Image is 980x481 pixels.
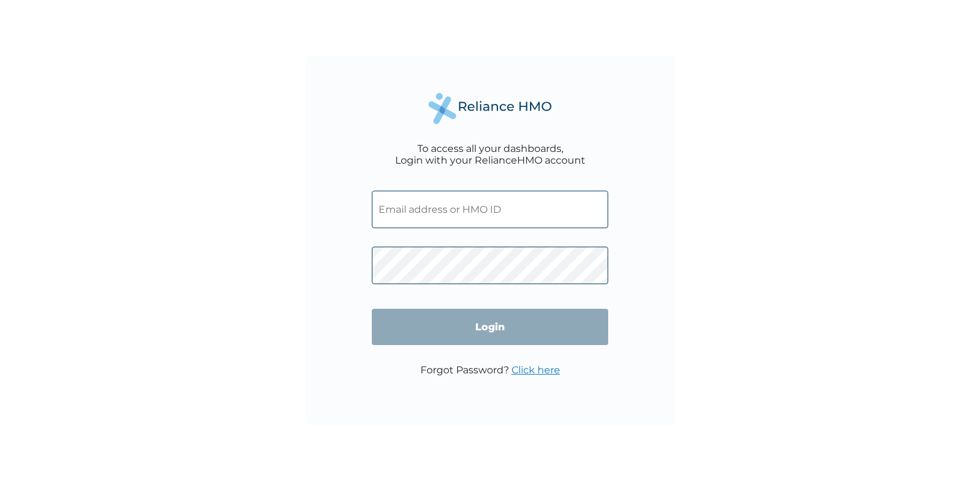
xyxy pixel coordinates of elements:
a: Click here [512,364,560,376]
p: Forgot Password? [420,364,560,376]
img: Reliance Health's Logo [428,93,552,124]
input: Login [372,309,608,345]
input: Email address or HMO ID [372,191,608,228]
div: To access all your dashboards, Login with your RelianceHMO account [395,143,585,166]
